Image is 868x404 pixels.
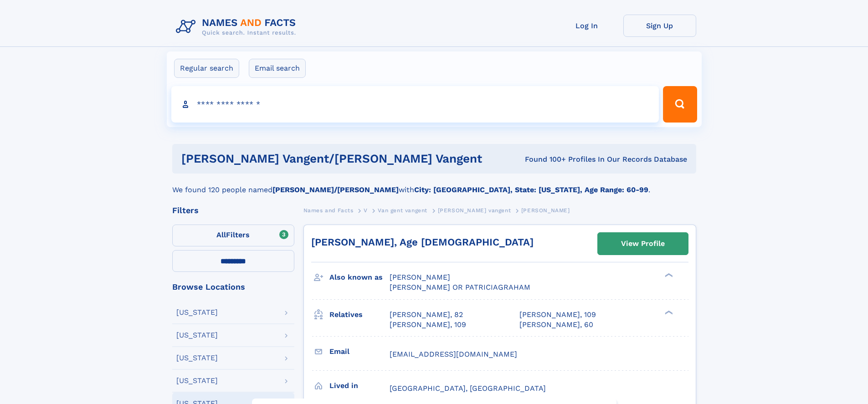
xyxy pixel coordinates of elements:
[329,378,390,394] h3: Lived in
[172,174,696,195] div: We found 120 people named with .
[329,307,390,322] h3: Relatives
[172,15,303,39] img: Logo Names and Facts
[329,270,390,285] h3: Also known as
[181,153,503,164] h1: [PERSON_NAME] vangent/[PERSON_NAME] vangent
[174,59,239,78] label: Regular search
[519,320,593,330] a: [PERSON_NAME], 60
[171,86,659,123] input: search input
[390,384,546,393] span: [GEOGRAPHIC_DATA], [GEOGRAPHIC_DATA]
[172,225,294,246] label: Filters
[414,185,648,194] b: City: [GEOGRAPHIC_DATA], State: [US_STATE], Age Range: 60-99
[176,354,218,362] div: [US_STATE]
[598,233,688,255] a: View Profile
[364,205,368,216] a: V
[311,236,534,248] a: [PERSON_NAME], Age [DEMOGRAPHIC_DATA]
[438,207,511,214] span: [PERSON_NAME] vangent
[364,207,368,214] span: V
[623,15,696,37] a: Sign Up
[550,15,623,37] a: Log In
[621,233,665,254] div: View Profile
[176,332,218,339] div: [US_STATE]
[663,86,697,123] button: Search Button
[172,283,294,291] div: Browse Locations
[390,283,530,291] span: [PERSON_NAME] OR PATRICIAGRAHAM
[663,272,673,278] div: ❯
[249,59,306,78] label: Email search
[172,206,294,215] div: Filters
[390,310,463,320] a: [PERSON_NAME], 82
[378,205,427,216] a: Van gent vangent
[378,207,427,214] span: Van gent vangent
[329,344,390,359] h3: Email
[519,310,596,320] a: [PERSON_NAME], 109
[438,205,511,216] a: [PERSON_NAME] vangent
[216,230,226,239] span: All
[303,205,354,216] a: Names and Facts
[663,309,673,315] div: ❯
[503,154,687,164] div: Found 100+ Profiles In Our Records Database
[390,273,450,281] span: [PERSON_NAME]
[521,207,570,214] span: [PERSON_NAME]
[272,185,399,194] b: [PERSON_NAME]/[PERSON_NAME]
[390,320,466,330] a: [PERSON_NAME], 109
[176,377,218,384] div: [US_STATE]
[390,350,517,358] span: [EMAIL_ADDRESS][DOMAIN_NAME]
[176,309,218,316] div: [US_STATE]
